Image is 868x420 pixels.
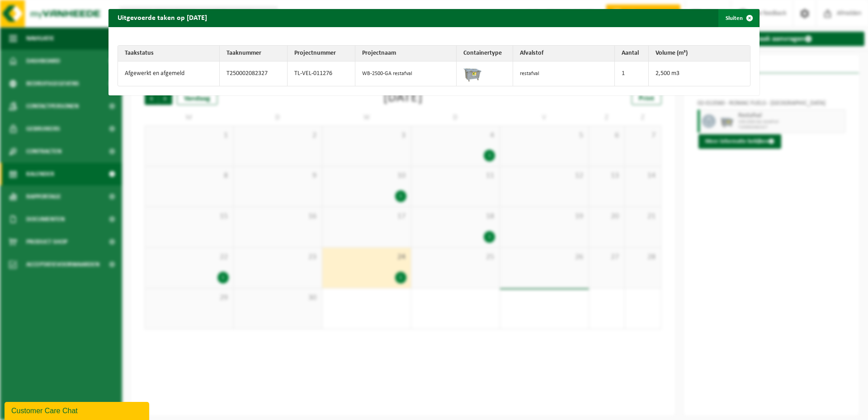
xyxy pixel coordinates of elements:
[355,46,457,61] th: Projectnaam
[649,61,750,86] td: 2,500 m3
[288,46,355,61] th: Projectnummer
[649,46,750,61] th: Volume (m³)
[718,9,759,27] button: Sluiten
[5,400,151,420] iframe: chat widget
[118,61,220,86] td: Afgewerkt en afgemeld
[355,61,457,86] td: WB-2500-GA restafval
[615,46,649,61] th: Aantal
[288,61,355,86] td: TL-VEL-011276
[118,46,220,61] th: Taakstatus
[513,46,615,61] th: Afvalstof
[108,9,216,26] h2: Uitgevoerde taken op [DATE]
[220,46,288,61] th: Taaknummer
[463,64,481,82] img: WB-2500-GAL-GY-01
[220,61,288,86] td: T250002082327
[457,46,513,61] th: Containertype
[615,61,649,86] td: 1
[513,61,615,86] td: restafval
